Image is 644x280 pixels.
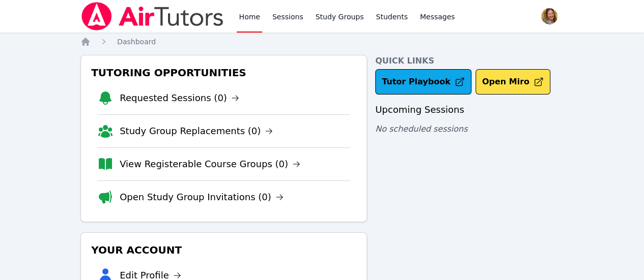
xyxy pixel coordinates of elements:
[80,2,225,30] img: Air Tutors
[120,124,273,138] a: Study Group Replacements (0)
[117,37,156,47] a: Dashboard
[420,12,455,22] span: Messages
[120,91,239,105] a: Requested Sessions (0)
[375,55,564,67] h4: Quick Links
[89,64,358,82] h3: Tutoring Opportunities
[80,37,564,47] nav: Breadcrumb
[120,190,284,204] a: Open Study Group Invitations (0)
[475,69,550,95] button: Open Miro
[89,241,358,259] h3: Your Account
[117,38,156,46] span: Dashboard
[120,157,300,171] a: View Registerable Course Groups (0)
[375,124,467,134] span: No scheduled sessions
[375,103,564,117] h3: Upcoming Sessions
[375,69,471,95] a: Tutor Playbook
